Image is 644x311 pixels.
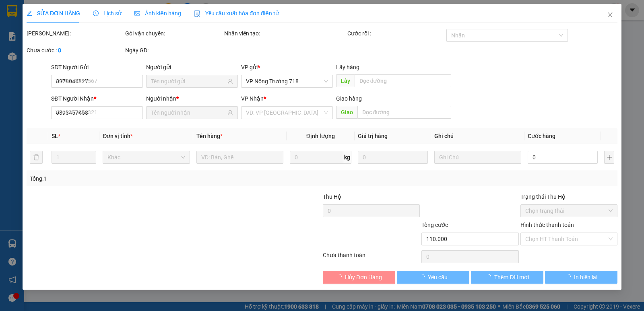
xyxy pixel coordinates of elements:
div: Gói vận chuyển: [125,29,222,38]
span: loading [485,274,494,280]
span: picture [134,10,140,16]
input: Ghi Chú [434,151,521,164]
input: Tên người gửi [151,77,226,86]
span: SỬA ĐƠN HÀNG [27,10,80,16]
span: Định lượng [306,133,335,139]
span: VP Nông Trường 718 [246,75,328,87]
span: user [227,110,233,115]
span: Lịch sử [93,10,122,16]
span: user [227,78,233,84]
input: VD: Bàn, Ghế [196,151,283,164]
div: SĐT Người Gửi [51,63,143,72]
div: [PERSON_NAME]: [27,29,124,38]
span: loading [419,274,428,280]
span: Ảnh kiện hàng [134,10,181,16]
input: 0 [358,151,428,164]
span: SL [52,133,58,139]
button: Yêu cầu [397,271,469,284]
span: close [607,12,613,18]
div: Người gửi [146,63,238,72]
span: Hủy Đơn Hàng [345,273,382,282]
span: kg [343,151,351,164]
span: Chọn trạng thái [525,205,613,217]
span: VP Nhận [241,95,264,102]
button: plus [604,151,614,164]
div: Cước rồi : [347,29,444,38]
span: edit [27,10,32,16]
span: In biên lai [574,273,597,282]
span: loading [565,274,574,280]
div: VP gửi [241,63,333,72]
div: Trạng thái Thu Hộ [520,192,617,201]
div: Chưa thanh toán [322,251,421,265]
b: 0 [58,47,61,54]
span: Thu Hộ [323,194,341,200]
div: Nhân viên tạo: [224,29,346,38]
img: icon [194,10,200,17]
div: SĐT Người Nhận [51,94,143,103]
span: Thêm ĐH mới [494,273,528,282]
span: Giao [336,106,357,119]
span: clock-circle [93,10,99,16]
label: Hình thức thanh toán [520,222,574,228]
span: Lấy hàng [336,64,359,70]
input: Dọc đường [355,74,452,87]
div: Tổng: 1 [30,174,249,183]
button: Thêm ĐH mới [471,271,543,284]
span: Tổng cước [421,222,448,228]
div: Người nhận [146,94,238,103]
th: Ghi chú [431,128,524,144]
input: Tên người nhận [151,108,226,117]
span: Cước hàng [528,133,555,139]
span: Đơn vị tính [103,133,133,139]
span: Yêu cầu xuất hóa đơn điện tử [194,10,279,16]
span: Giá trị hàng [358,133,388,139]
div: Ngày GD: [125,46,222,55]
button: delete [30,151,43,164]
span: Giao hàng [336,95,362,102]
span: Yêu cầu [428,273,448,282]
button: Hủy Đơn Hàng [323,271,395,284]
div: Chưa cước : [27,46,124,55]
span: Khác [107,151,185,163]
input: Dọc đường [357,106,452,119]
button: In biên lai [545,271,617,284]
span: loading [336,274,345,280]
button: Close [599,4,621,27]
span: Tên hàng [196,133,223,139]
span: Lấy [336,74,355,87]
